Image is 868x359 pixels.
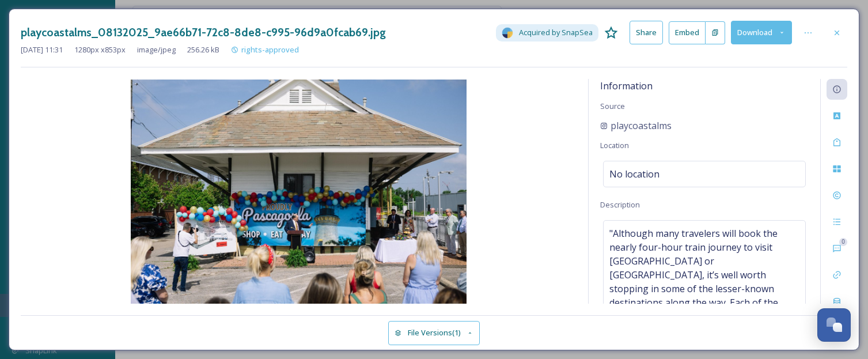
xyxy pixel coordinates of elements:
span: rights-approved [241,44,299,55]
span: playcoastalms [611,119,672,133]
span: Location [600,140,629,150]
span: Acquired by SnapSea [519,27,593,38]
span: image/jpeg [137,44,176,55]
img: snapsea-logo.png [502,27,513,39]
button: File Versions(1) [388,321,480,345]
span: No location [609,167,659,181]
button: Share [630,21,663,44]
a: playcoastalms [600,119,672,133]
img: 1Ckxqtn8mhjTspAr3WlDkvrBfMMDAlN3Z.jpg [21,80,577,304]
button: Open Chat [817,308,851,342]
h3: playcoastalms_08132025_9ae66b71-72c8-8de8-c995-96d9a0fcab69.jpg [21,24,386,41]
span: [DATE] 11:31 [21,44,63,55]
span: 256.26 kB [187,44,219,55]
span: Source [600,101,625,111]
span: Description [600,199,640,210]
div: 0 [839,238,847,246]
span: Information [600,80,653,92]
button: Download [731,21,792,44]
span: 1280 px x 853 px [74,44,126,55]
button: Embed [669,21,706,44]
